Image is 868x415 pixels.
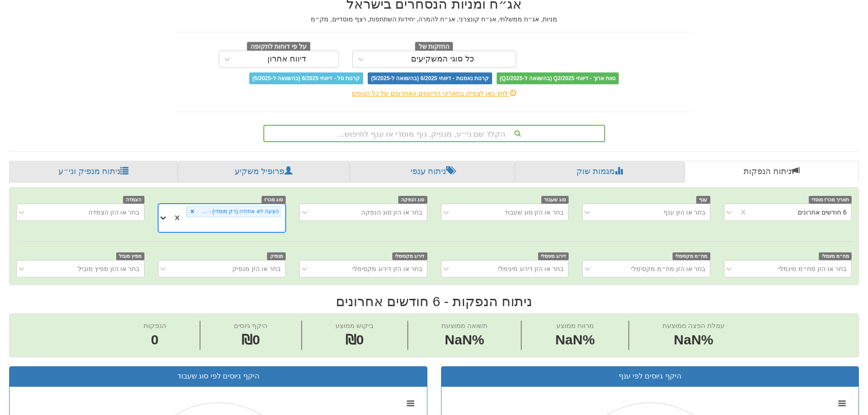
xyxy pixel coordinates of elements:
[232,264,281,273] div: בחר או הזן מנפיק
[696,196,710,204] span: ענף
[345,332,364,347] span: ₪0
[515,161,684,183] a: מגמות שוק
[673,252,710,260] span: מח״מ מקסימלי
[123,196,144,204] span: הצמדה
[504,208,564,217] div: בחר או הזן סוג שעבוד
[262,196,286,204] span: סוג מכרז
[247,42,310,52] span: על פי דוחות לתקופה
[16,371,420,382] div: היקף גיוסים לפי סוג שעבוד
[541,196,569,204] span: סוג שעבוד
[241,332,260,347] span: ₪0
[116,252,144,260] span: מפיץ מוביל
[809,196,852,204] span: תאריך מכרז מוסדי
[538,252,569,260] span: דירוג מינימלי
[819,252,852,260] span: מח״מ מינמלי
[798,208,847,217] div: 6 חודשים אחרונים
[684,161,859,183] a: ניתוח הנפקות
[144,322,166,329] span: הנפקות
[663,322,724,329] span: עמלת הפצה ממוצעת
[778,264,847,273] div: בחר או הזן מח״מ מינמלי
[411,55,474,64] div: כל סוגי המשקיעים
[555,330,595,350] span: NaN%
[267,252,286,260] span: מנפיק
[442,330,488,350] span: NaN%
[352,264,422,273] div: בחר או הזן דירוג מקסימלי
[415,42,453,52] span: החזקות של
[368,72,492,84] span: קרנות נאמנות - דיווחי 6/2025 (בהשוואה ל-5/2025)
[556,322,594,329] span: מרווח ממוצע
[392,252,427,260] span: דירוג מקסימלי
[631,264,705,273] div: בחר או הזן מח״מ מקסימלי
[398,196,427,204] span: סוג הנפקה
[448,371,852,382] div: היקף גיוסים לפי ענף
[249,72,363,84] span: קרנות סל - דיווחי 6/2025 (בהשוואה ל-5/2025)
[497,72,619,84] span: טווח ארוך - דיווחי Q2/2025 (בהשוואה ל-Q1/2025)
[88,208,139,217] div: בחר או הזן הצמדה
[361,208,422,217] div: בחר או הזן סוג הנפקה
[178,161,349,183] a: פרופיל משקיע
[197,206,280,217] div: הצעה לא אחידה (רק מוסדי) - ריבית
[175,16,694,23] h5: מניות, אג״ח ממשלתי, אג״ח קונצרני, אג״ח להמרה, יחידות השתתפות, רצף מוסדיים, מק״מ
[663,208,705,217] div: בחר או הזן ענף
[498,264,564,273] div: בחר או הזן דירוג מינימלי
[234,322,267,329] span: היקף גיוסים
[9,294,859,309] h2: ניתוח הנפקות - 6 חודשים אחרונים
[144,330,166,350] span: 0
[335,322,374,329] span: ביקוש ממוצע
[168,89,701,98] div: לחץ כאן לצפייה בתאריכי הדיווחים האחרונים של כל הגופים
[349,161,515,183] a: ניתוח ענפי
[264,126,604,141] div: הקלד שם ני״ע, מנפיק, גוף מוסדי או ענף לחיפוש...
[9,161,178,183] a: ניתוח מנפיק וני״ע
[442,322,488,329] span: תשואה ממוצעת
[78,264,139,273] div: בחר או הזן מפיץ מוביל
[663,330,724,350] span: NaN%
[267,55,306,64] div: דיווח אחרון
